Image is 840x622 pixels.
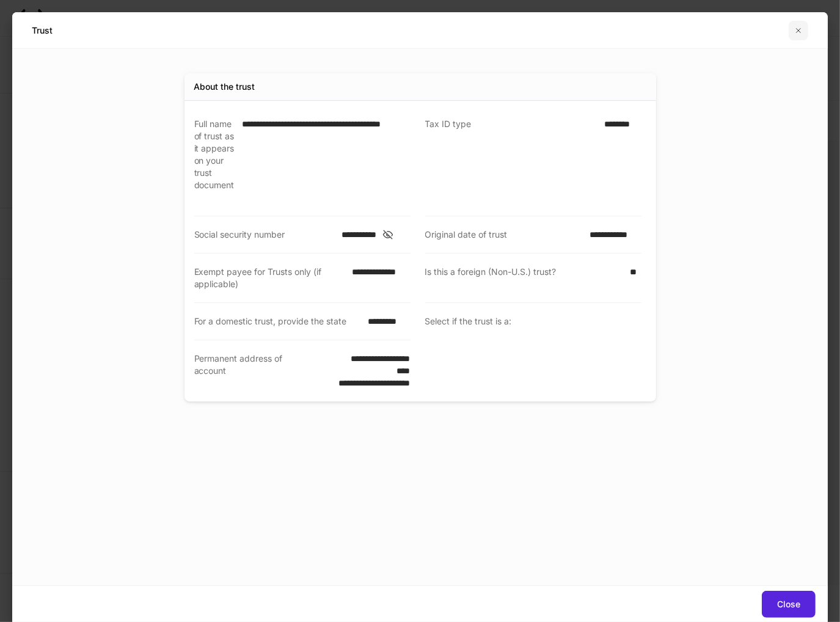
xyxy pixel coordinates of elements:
div: Full name of trust as it appears on your trust document [194,118,235,203]
h5: Trust [32,24,53,37]
div: Select if the trust is a: [425,315,634,328]
div: Is this a foreign (Non-U.S.) trust? [425,266,623,290]
div: Tax ID type [425,118,597,203]
div: Close [777,598,800,610]
button: Close [762,591,816,618]
div: About the trust [194,81,255,93]
div: Permanent address of account [194,353,301,389]
div: Exempt payee for Trusts only (if applicable) [194,266,345,290]
div: Social security number [194,229,335,241]
div: Original date of trust [425,229,583,241]
div: For a domestic trust, provide the state [194,315,361,327]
